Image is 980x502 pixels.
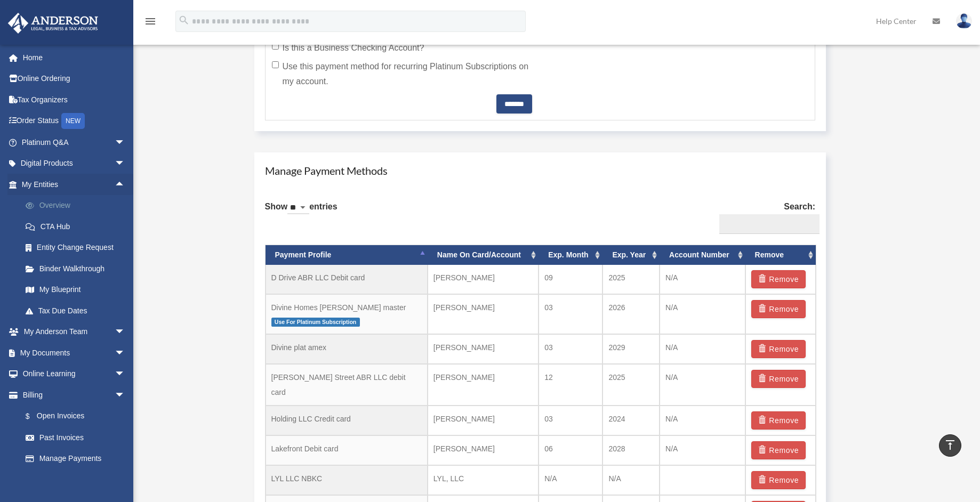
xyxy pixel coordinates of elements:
td: [PERSON_NAME] Street ABR LLC debit card [266,364,428,406]
span: $ [31,410,37,423]
td: [PERSON_NAME] [428,364,539,406]
span: arrow_drop_down [115,342,136,364]
span: arrow_drop_down [115,132,136,153]
a: Entity Change Request [15,237,141,258]
a: Manage Payments [15,448,136,469]
th: Payment Profile: activate to sort column descending [266,245,428,265]
td: 03 [539,294,603,334]
th: Exp. Month: activate to sort column ascending [539,245,603,265]
td: 2029 [603,334,660,364]
td: D Drive ABR LLC Debit card [266,265,428,294]
label: Use this payment method for recurring Platinum Subscriptions on my account. [272,59,532,89]
button: Remove [751,340,806,358]
td: N/A [660,364,745,406]
span: arrow_drop_down [115,321,136,343]
th: Name On Card/Account: activate to sort column ascending [428,245,539,265]
a: My Entitiesarrow_drop_up [7,174,141,195]
td: [PERSON_NAME] [428,406,539,435]
td: 12 [539,364,603,406]
i: vertical_align_top [944,439,957,451]
i: search [178,14,190,26]
img: User Pic [956,13,972,29]
td: 2025 [603,364,660,406]
td: 2026 [603,294,660,334]
a: vertical_align_top [939,434,961,457]
td: Divine Homes [PERSON_NAME] master [266,294,428,334]
a: Past Invoices [15,427,141,448]
label: Show entries [265,199,338,225]
a: Digital Productsarrow_drop_down [7,153,141,174]
td: 2025 [603,265,660,294]
a: Tax Organizers [7,89,141,110]
td: 2028 [603,435,660,465]
a: My Anderson Teamarrow_drop_down [7,321,141,343]
td: [PERSON_NAME] [428,435,539,465]
td: 03 [539,334,603,364]
td: [PERSON_NAME] [428,334,539,364]
select: Showentries [287,202,309,214]
td: [PERSON_NAME] [428,294,539,334]
a: Platinum Q&Aarrow_drop_down [7,132,141,153]
a: $Open Invoices [15,406,141,427]
td: Divine plat amex [266,334,428,364]
td: N/A [660,406,745,435]
td: 06 [539,435,603,465]
i: menu [144,15,157,28]
td: LYL LLC NBKC [266,465,428,495]
button: Remove [751,471,806,489]
label: Is this a Business Checking Account? [272,41,532,55]
td: LYL, LLC [428,465,539,495]
a: My Blueprint [15,279,141,301]
a: Online Learningarrow_drop_down [7,363,141,385]
input: Use this payment method for recurring Platinum Subscriptions on my account. [272,61,279,68]
td: N/A [660,435,745,465]
th: Remove: activate to sort column ascending [745,245,816,265]
button: Remove [751,370,806,388]
h4: Manage Payment Methods [265,163,816,178]
a: Tax Due Dates [15,300,141,321]
a: My Documentsarrow_drop_down [7,342,141,363]
a: menu [144,19,157,28]
td: N/A [603,465,660,495]
a: Home [7,47,141,68]
span: arrow_drop_down [115,153,136,175]
div: NEW [61,113,85,129]
a: Binder Walkthrough [15,258,141,279]
td: N/A [660,334,745,364]
a: Online Ordering [7,68,141,90]
label: Search: [715,199,815,234]
td: Holding LLC Credit card [266,406,428,435]
a: Billingarrow_drop_down [7,384,141,406]
td: N/A [660,265,745,294]
td: N/A [660,294,745,334]
img: Anderson Advisors Platinum Portal [5,13,101,34]
button: Remove [751,441,806,459]
button: Remove [751,270,806,288]
td: [PERSON_NAME] [428,265,539,294]
td: 2024 [603,406,660,435]
td: 03 [539,406,603,435]
input: Is this a Business Checking Account? [272,43,279,50]
a: Order StatusNEW [7,110,141,132]
button: Remove [751,300,806,318]
span: arrow_drop_down [115,384,136,406]
span: arrow_drop_down [115,363,136,385]
th: Exp. Year: activate to sort column ascending [603,245,660,265]
a: CTA Hub [15,216,141,237]
button: Remove [751,411,806,430]
th: Account Number: activate to sort column ascending [660,245,745,265]
input: Search: [719,214,820,234]
span: arrow_drop_up [115,174,136,196]
td: Lakefront Debit card [266,435,428,465]
a: Overview [15,195,141,216]
td: N/A [539,465,603,495]
span: Use For Platinum Subscription [271,318,360,327]
td: 09 [539,265,603,294]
